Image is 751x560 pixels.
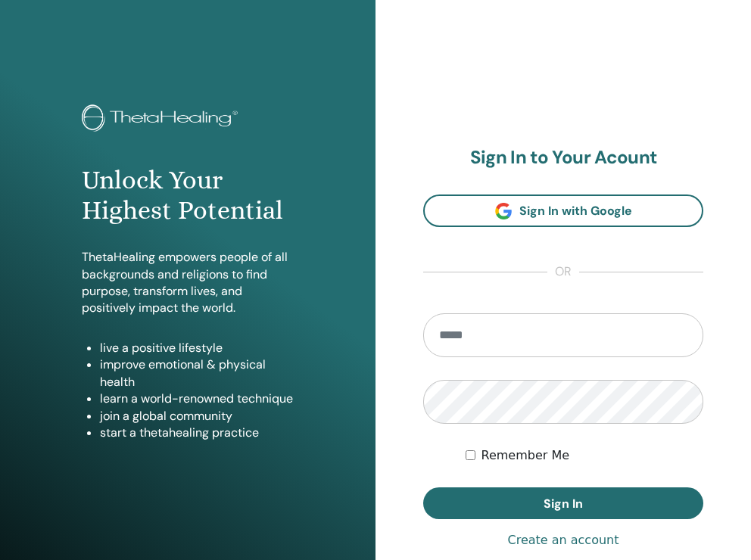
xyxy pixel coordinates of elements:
li: join a global community [100,408,294,425]
span: or [547,263,579,282]
span: Sign In [544,496,583,512]
div: Keep me authenticated indefinitely or until I manually logout [466,446,704,465]
li: live a positive lifestyle [100,340,294,356]
h2: Sign In to Your Acount [423,147,703,169]
a: Create an account [507,531,619,549]
li: improve emotional & physical health [100,356,294,390]
button: Sign In [423,487,703,519]
span: Sign In with Google [519,203,632,219]
li: learn a world-renowned technique [100,390,294,407]
label: Remember Me [481,446,570,465]
p: ThetaHealing empowers people of all backgrounds and religions to find purpose, transform lives, a... [82,249,294,317]
h1: Unlock Your Highest Potential [82,165,294,227]
a: Sign In with Google [423,194,703,227]
li: start a thetahealing practice [100,425,294,441]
